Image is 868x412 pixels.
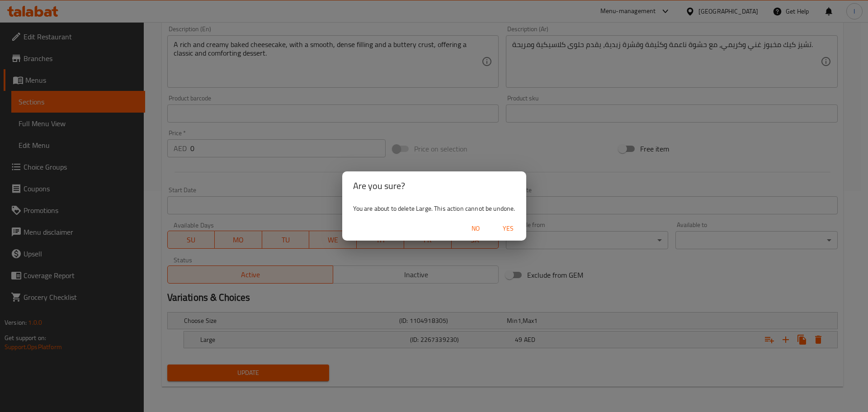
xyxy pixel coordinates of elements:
button: No [461,220,490,237]
span: No [465,223,486,234]
div: You are about to delete Large. This action cannot be undone. [342,200,526,217]
button: Yes [494,220,523,237]
h2: Are you sure? [353,179,515,193]
span: Yes [497,223,519,234]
